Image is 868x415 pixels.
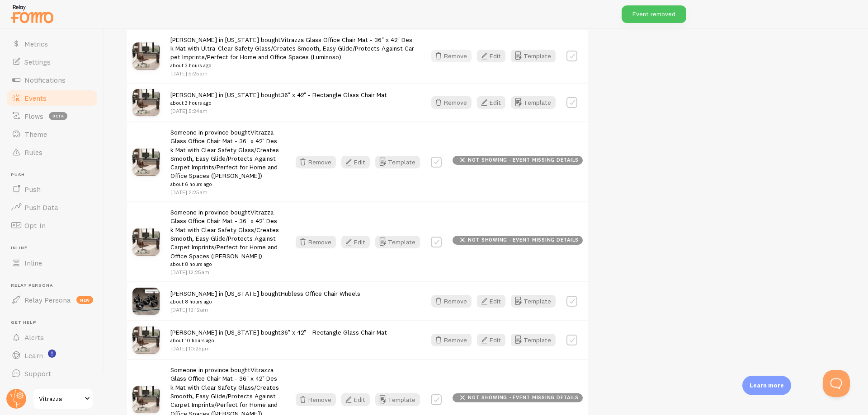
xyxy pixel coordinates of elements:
span: Push [24,185,41,194]
a: Vitrazza Glass Office Chair Mat - 36" x 42" Desk Mat with Clear Safety Glass/Creates Smooth, Easy... [170,208,279,260]
img: Enso_NewAndImproved_Large_8cb5c3c0-2d92-4e97-853a-73a6c7af8e19_small.jpg [132,288,160,315]
a: Edit [341,156,375,168]
button: Template [375,156,420,168]
a: Theme [5,125,99,143]
a: Edit [341,393,375,406]
p: [DATE] 12:12am [170,306,360,313]
button: Edit [477,96,505,109]
span: Relay Persona [11,283,99,289]
button: Remove [296,236,336,248]
a: Edit [477,50,511,62]
small: about 6 hours ago [170,180,279,188]
a: 36" x 42" - Rectangle Glass Chair Mat [281,328,387,336]
span: [PERSON_NAME] in [US_STATE] bought [170,328,387,345]
span: new [76,296,93,304]
img: 36x42_CH_NewPrima_1080_small.jpg [132,42,160,70]
button: Template [375,236,420,248]
button: Remove [431,96,472,109]
p: [DATE] 12:25am [170,268,279,276]
button: Edit [477,50,505,62]
span: Support [24,369,51,378]
button: Template [511,295,556,308]
span: Rules [24,148,42,157]
a: Hubless Office Chair Wheels [281,289,360,298]
p: Learn more [750,381,784,390]
a: Learn [5,346,99,364]
button: Edit [341,236,370,248]
img: 36x42_CH_NewPrima_1080_small.jpg [132,228,160,256]
div: Learn more [742,376,791,395]
button: Remove [431,50,472,62]
div: Event removed [622,5,686,23]
a: Flows beta [5,107,99,125]
svg: <p>Watch New Feature Tutorials!</p> [48,350,56,358]
span: [PERSON_NAME] in [US_STATE] bought [170,289,360,306]
span: Push [11,172,99,178]
small: about 8 hours ago [170,260,279,268]
a: Edit [341,236,375,248]
span: Vitrazza [39,393,82,404]
span: Push Data [24,203,58,212]
a: Push [5,180,99,198]
span: Relay Persona [24,295,71,304]
a: Settings [5,53,99,71]
button: Template [511,50,556,62]
a: Vitrazza [33,388,94,410]
a: Push Data [5,198,99,216]
p: [DATE] 2:25am [170,188,279,196]
a: Events [5,89,99,107]
button: Remove [431,295,472,308]
a: Vitrazza Glass Office Chair Mat - 36" x 42" Desk Mat with Ultra-Clear Safety Glass/Creates Smooth... [170,36,414,61]
button: Edit [477,334,505,346]
a: Alerts [5,328,99,346]
button: Template [511,334,556,346]
img: fomo-relay-logo-orange.svg [9,2,55,25]
span: Learn [24,351,43,360]
button: Remove [431,334,472,346]
img: 36x42_CH_NewPrima_1080_small.jpg [132,89,160,116]
a: Opt-In [5,216,99,234]
span: Get Help [11,320,99,326]
span: [PERSON_NAME] in [US_STATE] bought [170,91,387,107]
button: Remove [296,393,336,406]
small: about 3 hours ago [170,61,415,70]
img: 36x42_CH_NewPrima_1080_small.jpg [132,326,160,354]
span: Metrics [24,39,48,48]
span: Theme [24,130,47,139]
a: Notifications [5,71,99,89]
iframe: Help Scout Beacon - Open [823,370,850,397]
span: not showing - event missing details [468,158,579,163]
p: [DATE] 10:25pm [170,345,387,352]
button: Edit [341,393,370,406]
p: [DATE] 5:24am [170,107,387,115]
span: Flows [24,112,43,121]
a: 36" x 42" - Rectangle Glass Chair Mat [281,91,387,99]
a: Metrics [5,35,99,53]
span: Notifications [24,75,66,84]
span: Someone in province bought [170,128,279,188]
button: Template [511,96,556,109]
span: Someone in province bought [170,208,279,268]
a: Relay Persona new [5,291,99,309]
button: Template [375,393,420,406]
a: Rules [5,143,99,161]
button: Edit [477,295,505,308]
span: Alerts [24,333,44,342]
img: 36x42_CH_NewPrima_1080_small.jpg [132,149,160,176]
button: Remove [296,156,336,168]
a: Inline [5,254,99,272]
span: Opt-In [24,221,46,230]
a: Edit [477,96,511,109]
span: beta [49,112,67,120]
a: Edit [477,334,511,346]
button: Edit [341,156,370,168]
small: about 10 hours ago [170,336,387,345]
span: not showing - event missing details [468,238,579,242]
p: [DATE] 5:25am [170,70,415,77]
span: Events [24,93,47,103]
